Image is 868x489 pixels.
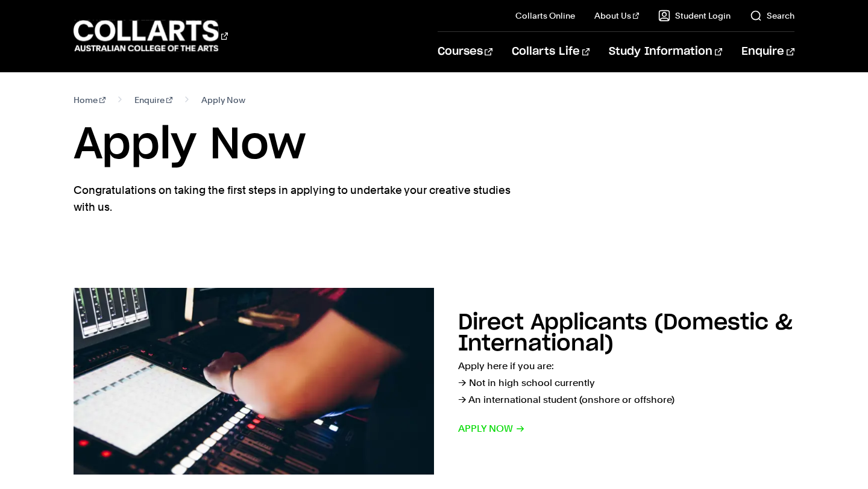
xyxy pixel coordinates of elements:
[458,358,794,408] p: Apply here if you are: → Not in high school currently → An international student (onshore or offs...
[515,10,575,22] a: Collarts Online
[134,92,172,108] a: Enquire
[74,92,105,108] a: Home
[750,10,794,22] a: Search
[512,32,590,72] a: Collarts Life
[74,182,514,216] p: Congratulations on taking the first steps in applying to undertake your creative studies with us.
[74,288,794,475] a: Direct Applicants (Domestic & International) Apply here if you are:→ Not in high school currently...
[74,19,228,53] div: Go to homepage
[741,32,794,72] a: Enquire
[438,32,492,72] a: Courses
[594,10,639,22] a: About Us
[201,92,245,108] span: Apply Now
[609,32,722,72] a: Study Information
[74,118,794,172] h1: Apply Now
[658,10,731,22] a: Student Login
[458,312,793,355] h2: Direct Applicants (Domestic & International)
[458,420,525,437] span: Apply now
